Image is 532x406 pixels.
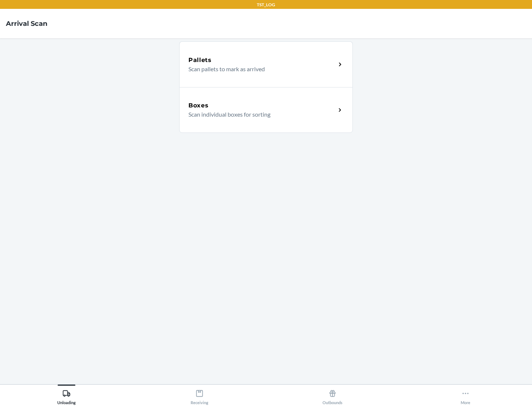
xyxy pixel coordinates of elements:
div: More [461,386,470,405]
a: PalletsScan pallets to mark as arrived [179,41,353,87]
p: TST_LOG [257,1,275,8]
div: Unloading [57,386,76,405]
p: Scan individual boxes for sorting [188,110,330,119]
p: Scan pallets to mark as arrived [188,65,330,73]
a: BoxesScan individual boxes for sorting [179,87,353,133]
h4: Arrival Scan [6,19,47,28]
div: Outbounds [323,386,342,405]
h5: Boxes [188,101,209,110]
h5: Pallets [188,56,212,65]
div: Receiving [191,386,208,405]
button: Receiving [133,385,266,405]
button: Outbounds [266,385,399,405]
button: More [399,385,532,405]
